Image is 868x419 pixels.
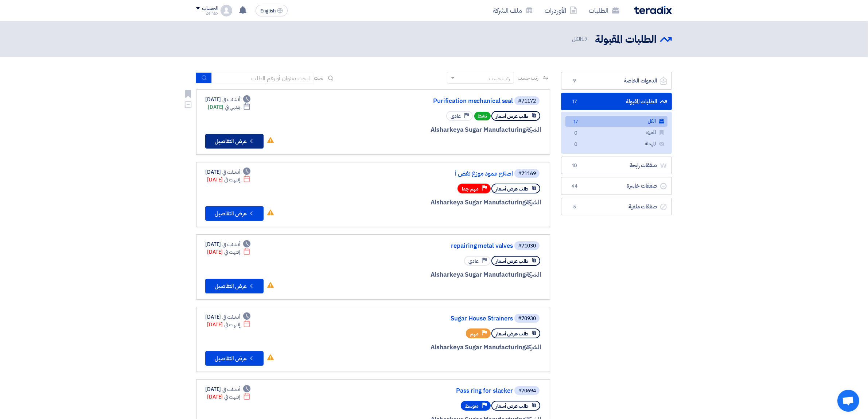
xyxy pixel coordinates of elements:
[487,2,539,19] a: ملف الشركة
[634,6,672,14] img: Teradix logo
[366,270,541,280] div: Alsharkeya Sugar Manufacturing
[314,74,323,82] span: بحث
[470,330,479,337] span: مهم
[224,248,240,256] span: إنتهت في
[474,112,491,120] span: نشط
[205,206,264,221] button: عرض التفاصيل
[260,8,276,14] span: English
[224,176,240,184] span: إنتهت في
[518,243,536,249] div: #71030
[571,130,580,137] span: 0
[518,171,536,176] div: #71169
[583,2,625,19] a: الطلبات
[489,75,510,82] div: رتب حسب
[518,74,538,82] span: رتب حسب
[561,198,672,216] a: صفقات ملغية5
[526,343,541,352] span: الشركة
[570,162,579,169] span: 10
[526,270,541,279] span: الشركة
[468,258,479,265] span: عادي
[207,393,250,401] div: [DATE]
[366,343,541,352] div: Alsharkeya Sugar Manufacturing
[570,77,579,85] span: 9
[367,388,513,394] a: Pass ring for slacker
[496,403,528,410] span: طلب عرض أسعار
[561,93,672,111] a: الطلبات المقبولة17
[256,5,288,16] button: English
[571,141,580,149] span: 0
[367,98,513,104] a: Purification mechanical seal
[207,248,250,256] div: [DATE]
[561,177,672,195] a: صفقات خاسرة44
[222,313,240,321] span: أنشئت في
[561,72,672,90] a: الدعوات الخاصة9
[208,103,250,111] div: [DATE]
[205,134,264,149] button: عرض التفاصيل
[565,139,667,149] a: المهملة
[518,388,536,393] div: #70694
[222,241,240,248] span: أنشئت في
[451,113,461,120] span: عادي
[205,241,250,248] div: [DATE]
[205,279,264,293] button: عرض التفاصيل
[496,258,528,265] span: طلب عرض أسعار
[496,113,528,120] span: طلب عرض أسعار
[222,385,240,393] span: أنشئت في
[465,403,479,410] span: متوسط
[518,316,536,321] div: #70930
[225,103,240,111] span: ينتهي في
[570,203,579,211] span: 5
[496,185,528,192] span: طلب عرض أسعار
[222,168,240,176] span: أنشئت في
[224,321,240,328] span: إنتهت في
[572,35,589,43] span: الكل
[196,11,218,15] div: Zeinab
[367,315,513,322] a: Sugar House Strainers
[212,73,314,84] input: ابحث بعنوان أو رقم الطلب
[222,96,240,103] span: أنشئت في
[205,385,250,393] div: [DATE]
[367,170,513,177] a: اصلاح عمود موزع نفض أ
[224,393,240,401] span: إنتهت في
[526,198,541,207] span: الشركة
[207,176,250,184] div: [DATE]
[462,185,479,192] span: مهم جدا
[571,118,580,126] span: 17
[837,390,859,412] a: Open chat
[595,32,657,47] h2: الطلبات المقبولة
[202,5,218,12] div: الحساب
[526,125,541,134] span: الشركة
[366,198,541,207] div: Alsharkeya Sugar Manufacturing
[205,168,250,176] div: [DATE]
[207,321,250,328] div: [DATE]
[565,116,667,127] a: الكل
[205,351,264,366] button: عرض التفاصيل
[366,125,541,135] div: Alsharkeya Sugar Manufacturing
[565,127,667,138] a: المميزة
[570,98,579,105] span: 17
[221,5,232,16] img: profile_test.png
[561,157,672,174] a: صفقات رابحة10
[496,330,528,337] span: طلب عرض أسعار
[205,313,250,321] div: [DATE]
[367,243,513,249] a: repairing metal valves
[539,2,583,19] a: الأوردرات
[518,99,536,104] div: #71172
[205,96,250,103] div: [DATE]
[581,35,588,43] span: 17
[570,182,579,190] span: 44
